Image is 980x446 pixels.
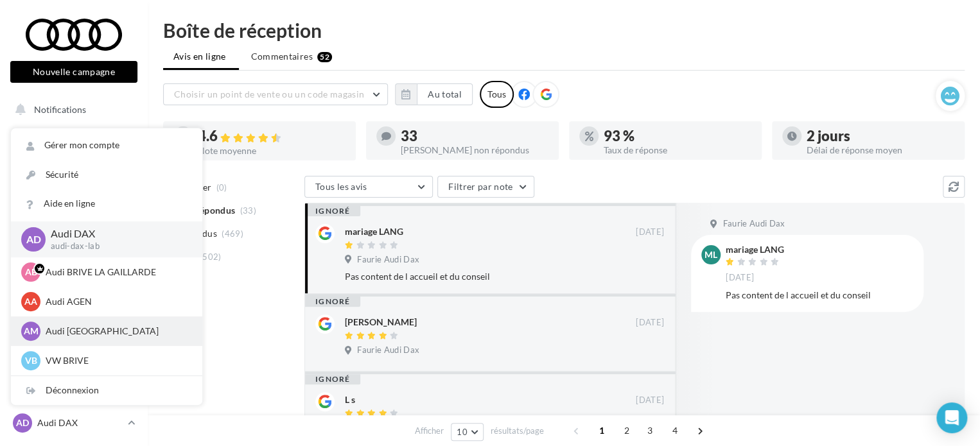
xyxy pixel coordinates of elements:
span: AD [16,416,29,429]
span: VB [25,354,37,367]
a: Boîte de réception52 [8,160,140,187]
div: [PERSON_NAME] non répondus [401,146,548,155]
p: Audi BRIVE LA GAILLARDE [46,266,187,279]
span: Commentaires [251,50,313,63]
span: AA [24,295,37,308]
button: Choisir un point de vente ou un code magasin [163,83,388,105]
span: Faurie Audi Dax [357,345,419,356]
div: 52 [317,52,332,62]
p: audi-dax-lab [51,241,182,252]
span: [DATE] [726,272,754,284]
div: Délai de réponse moyen [807,146,954,155]
a: Campagnes [8,225,140,252]
a: Visibilité en ligne [8,193,140,220]
a: AD Audi DAX [10,411,137,435]
button: Au total [395,83,473,105]
p: Audi DAX [37,416,123,429]
span: 2 [617,420,637,441]
div: Boîte de réception [163,21,965,40]
span: 4 [665,420,685,441]
span: Faurie Audi Dax [722,218,785,230]
div: ignoré [305,374,360,384]
button: Tous les avis [304,176,433,198]
span: Faurie Audi Dax [357,254,419,266]
span: (469) [222,228,243,239]
span: [DATE] [636,317,664,329]
span: Choisir un point de vente ou un code magasin [174,89,364,99]
div: mariage LANG [345,225,403,238]
a: Sécurité [11,160,202,189]
span: [DATE] [636,395,664,406]
div: 4.6 [198,129,346,144]
span: résultats/page [491,425,544,437]
div: Déconnexion [11,376,202,405]
span: [DATE] [636,227,664,238]
a: Opérations [8,128,140,155]
span: (502) [200,252,222,262]
p: Audi [GEOGRAPHIC_DATA] [46,325,187,338]
div: Pas content de l accueil et du conseil [726,289,913,302]
span: AD [26,232,41,246]
button: Au total [417,83,473,105]
p: Audi AGEN [46,295,187,308]
span: 3 [640,420,660,441]
button: 10 [451,423,484,441]
div: Tous [480,81,514,108]
button: Notifications [8,96,135,123]
span: 10 [457,427,468,437]
a: Aide en ligne [11,189,202,218]
a: Médiathèque [8,257,140,284]
span: AB [25,266,37,279]
div: Note moyenne [198,146,346,155]
p: Audi DAX [51,227,182,241]
span: Notifications [34,104,86,115]
span: mL [704,248,717,261]
p: VW BRIVE [46,354,187,367]
div: L s [345,393,355,406]
div: 33 [401,129,548,143]
span: AM [24,325,39,338]
a: Gérer mon compte [11,131,202,160]
a: PLV et print personnalisable [8,289,140,327]
button: Filtrer par note [437,176,534,198]
div: 2 jours [807,129,954,143]
span: 1 [591,420,612,441]
div: mariage LANG [726,245,784,254]
div: ignoré [305,206,360,216]
span: Tous les avis [315,181,367,192]
span: Afficher [415,425,444,437]
span: (0) [216,182,227,193]
div: Pas content de l accueil et du conseil [345,270,664,283]
div: [PERSON_NAME] [345,316,417,329]
div: Taux de réponse [604,146,751,155]
button: Nouvelle campagne [10,61,137,83]
div: 93 % [604,129,751,143]
div: ignoré [305,296,360,307]
div: Open Intercom Messenger [936,402,967,433]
